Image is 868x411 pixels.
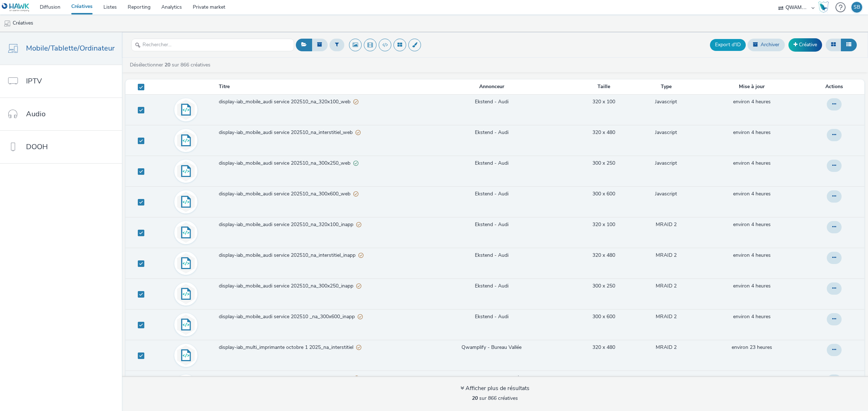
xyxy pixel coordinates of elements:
[219,252,358,259] span: display-iab_mobile_audi service 202510_na_interstitiel_inapp
[788,38,822,51] a: Créative
[219,313,358,320] span: display-iab_mobile_audi service 202510 _na_300x600_inapp
[353,160,358,167] div: Valide
[592,160,615,167] a: 300 x 250
[218,79,411,94] th: Titre
[219,98,353,105] span: display-iab_mobile_audi service 202510_na_320x100_web
[655,129,677,136] a: Javascript
[592,190,615,198] a: 300 x 600
[358,313,363,321] div: Partiellement valide
[461,344,522,351] a: Qwamplify - Bureau Vallée
[219,98,410,109] a: display-iab_mobile_audi service 202510_na_320x100_webPartiellement valide
[592,221,615,228] a: 320 x 100
[175,345,196,366] img: code.svg
[592,375,615,382] a: 300 x 250
[4,20,11,27] img: mobile
[219,282,356,290] span: display-iab_mobile_audi service 202510_na_300x250_inapp
[219,129,356,136] span: display-iab_mobile_audi service 202510_na_interstitiel_web
[475,160,509,167] a: Ekstend - Audi
[175,314,196,335] img: code.svg
[655,160,677,167] a: Javascript
[475,221,509,228] a: Ekstend - Audi
[826,39,841,51] button: Grille
[472,395,518,402] span: sur 866 créatives
[733,160,771,167] a: 1 octobre 2025, 14:48
[733,221,771,228] span: environ 4 heures
[219,190,410,201] a: display-iab_mobile_audi service 202510_na_300x600_webPartiellement valide
[26,43,115,53] span: Mobile/Tablette/Ordinateur
[219,160,410,170] a: display-iab_mobile_audi service 202510_na_300x250_webValide
[175,284,196,304] img: code.svg
[219,160,353,167] span: display-iab_mobile_audi service 202510_na_300x250_web
[841,39,857,51] button: Liste
[175,253,196,274] img: code.svg
[733,98,771,105] span: environ 4 heures
[475,98,509,105] a: Ekstend - Audi
[26,142,48,152] span: DOOH
[733,313,771,320] div: 1 octobre 2025, 14:39
[655,98,677,105] a: Javascript
[854,2,860,13] div: SB
[411,79,572,94] th: Annonceur
[358,252,363,259] div: Partiellement valide
[219,190,353,198] span: display-iab_mobile_audi service 202510_na_300x600_web
[592,344,615,351] a: 320 x 480
[356,282,361,290] div: Partiellement valide
[733,98,771,105] a: 1 octobre 2025, 14:51
[733,160,771,166] span: environ 4 heures
[219,252,410,263] a: display-iab_mobile_audi service 202510_na_interstitiel_inappPartiellement valide
[356,344,361,351] div: Partiellement valide
[733,190,771,198] div: 1 octobre 2025, 14:46
[175,191,196,212] img: code.svg
[733,129,771,136] a: 1 octobre 2025, 14:49
[732,344,772,351] a: 30 septembre 2025, 20:23
[818,1,829,13] img: Hawk Academy
[175,99,196,120] img: code.svg
[175,376,196,397] img: code.svg
[656,221,677,228] a: MRAID 2
[818,1,832,13] a: Hawk Academy
[356,221,361,229] div: Partiellement valide
[592,252,615,259] a: 320 x 480
[219,313,410,324] a: display-iab_mobile_audi service 202510 _na_300x600_inappPartiellement valide
[165,61,170,68] strong: 20
[475,282,509,290] a: Ekstend - Audi
[748,39,785,51] button: Archiver
[733,313,771,320] span: environ 4 heures
[475,313,509,320] a: Ekstend - Audi
[635,79,697,94] th: Type
[592,313,615,320] a: 300 x 600
[656,313,677,320] a: MRAID 2
[592,129,615,136] a: 320 x 480
[733,252,771,259] span: environ 4 heures
[656,282,677,290] a: MRAID 2
[475,129,509,136] a: Ekstend - Audi
[807,79,864,94] th: Actions
[710,39,746,51] button: Export d'ID
[697,79,807,94] th: Mise à jour
[175,222,196,243] img: code.svg
[219,344,410,355] a: display-iab_multi_imprimante octobre 1 2025_na_interstitielPartiellement valide
[572,79,635,94] th: Taille
[475,252,509,259] a: Ekstend - Audi
[353,98,358,106] div: Partiellement valide
[732,375,772,382] a: 30 septembre 2025, 20:23
[656,252,677,259] a: MRAID 2
[131,39,294,51] input: Rechercher...
[733,252,771,259] a: 1 octobre 2025, 14:42
[354,375,359,382] div: Partiellement valide
[26,109,46,119] span: Audio
[733,221,771,228] a: 1 octobre 2025, 14:44
[219,344,356,351] span: display-iab_multi_imprimante octobre 1 2025_na_interstitiel
[460,384,529,393] div: Afficher plus de résultats
[733,282,771,290] a: 1 octobre 2025, 14:41
[472,395,478,402] strong: 20
[356,129,361,137] div: Partiellement valide
[219,129,410,140] a: display-iab_mobile_audi service 202510_na_interstitiel_webPartiellement valide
